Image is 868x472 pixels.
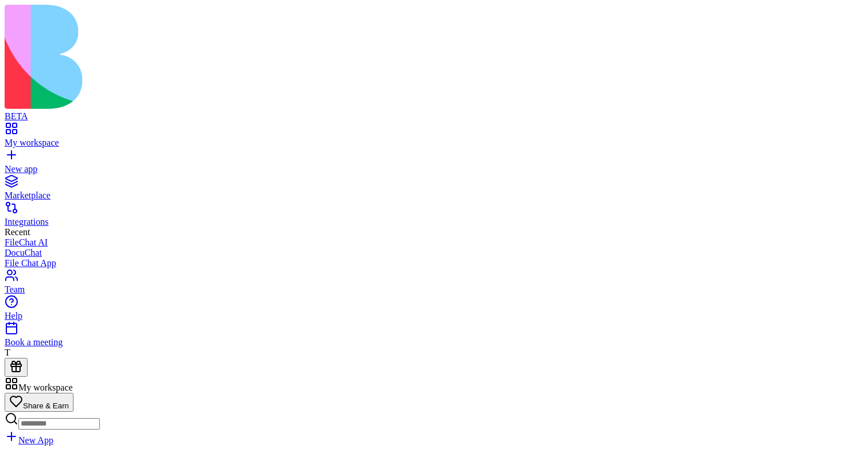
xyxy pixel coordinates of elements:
div: Book a meeting [5,337,863,348]
a: Marketplace [5,180,863,201]
a: Integrations [5,206,863,227]
span: Recent [5,227,30,237]
a: DocuChat [5,248,863,258]
div: Integrations [5,217,863,227]
span: Share & Earn [23,401,69,410]
div: Team [5,284,863,295]
div: Marketplace [5,190,863,201]
a: BETA [5,101,863,122]
a: FileChat AI [5,237,863,248]
div: BETA [5,111,863,122]
div: My workspace [5,138,863,148]
a: File Chat App [5,258,863,268]
div: Help [5,311,863,321]
span: My workspace [18,383,73,392]
a: New app [5,154,863,174]
button: Share & Earn [5,393,73,412]
a: My workspace [5,127,863,148]
a: Book a meeting [5,327,863,348]
img: logo [5,5,466,109]
span: T [5,348,10,357]
div: New app [5,164,863,174]
a: Help [5,301,863,321]
a: New App [5,435,53,445]
a: Team [5,274,863,295]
